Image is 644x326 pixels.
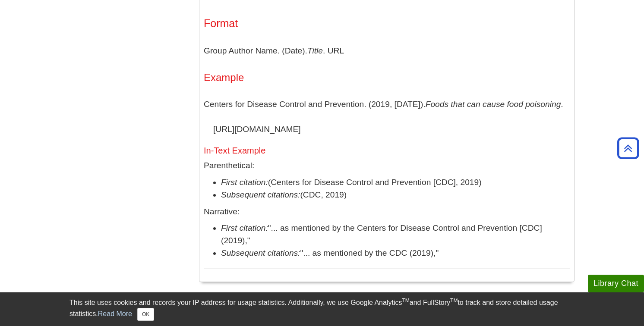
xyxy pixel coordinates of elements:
[204,146,570,155] h5: In-Text Example
[204,160,570,172] p: Parenthetical:
[204,17,570,30] h3: Format
[221,247,570,260] li: "... as mentioned by the CDC (2019),"
[221,189,570,201] li: (CDC, 2019)
[221,190,300,199] em: Subsequent citations:
[588,275,644,292] button: Library Chat
[69,298,575,321] div: This site uses cookies and records your IP address for usage statistics. Additionally, we use Goo...
[450,298,458,304] sup: TM
[204,38,570,63] p: Group Author Name. (Date). . URL
[614,142,642,154] a: Back to Top
[204,72,570,83] h4: Example
[221,178,268,187] em: First citation:
[221,223,268,232] em: First citation:
[221,176,570,189] li: (Centers for Disease Control and Prevention [CDC], 2019)
[221,248,300,257] em: Subsequent citations:
[221,222,570,247] li: "... as mentioned by the Centers for Disease Control and Prevention [CDC] (2019),"
[204,206,570,218] p: Narrative:
[307,46,323,55] i: Title
[137,308,154,321] button: Close
[204,92,570,141] p: Centers for Disease Control and Prevention. (2019, [DATE]). . [URL][DOMAIN_NAME]
[402,298,409,304] sup: TM
[426,100,561,109] i: Foods that can cause food poisoning
[98,310,132,317] a: Read More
